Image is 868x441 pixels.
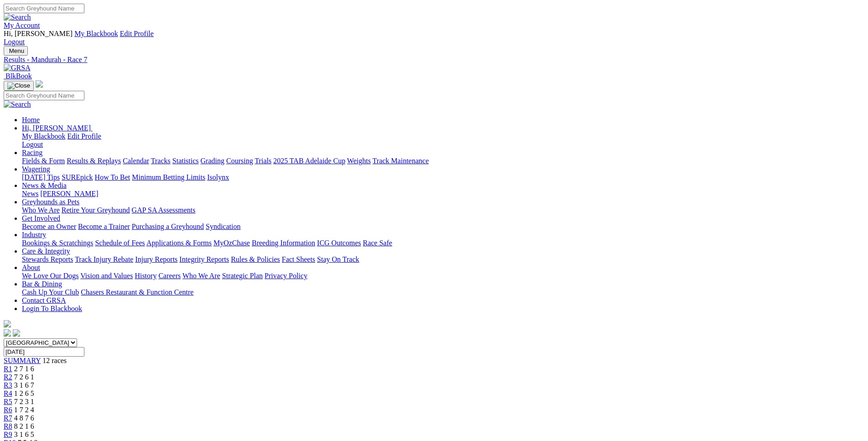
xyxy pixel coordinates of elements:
[22,288,864,296] div: Bar & Dining
[62,173,93,181] a: SUREpick
[132,206,196,214] a: GAP SA Assessments
[22,190,38,197] a: News
[4,422,12,430] a: R8
[4,373,12,381] a: R2
[231,255,280,263] a: Rules & Policies
[4,389,12,397] a: R4
[13,329,20,337] img: twitter.svg
[14,431,34,438] span: 3 1 6 5
[22,190,864,198] div: News & Media
[36,80,43,88] img: logo-grsa-white.png
[4,406,12,414] a: R6
[182,272,220,280] a: Who We Are
[22,305,82,312] a: Login To Blackbook
[4,56,864,64] a: Results - Mandurah - Race 7
[4,46,28,56] button: Toggle navigation
[373,157,429,165] a: Track Maintenance
[22,173,60,181] a: [DATE] Tips
[123,157,149,165] a: Calendar
[22,116,40,124] a: Home
[132,223,204,230] a: Purchasing a Greyhound
[206,223,240,230] a: Syndication
[4,357,41,364] a: SUMMARY
[201,157,224,165] a: Grading
[62,206,130,214] a: Retire Your Greyhound
[252,239,315,247] a: Breeding Information
[22,288,79,296] a: Cash Up Your Club
[74,30,118,37] a: My Blackbook
[4,4,84,13] input: Search
[14,365,34,373] span: 2 7 1 6
[22,149,42,156] a: Racing
[22,272,864,280] div: About
[22,124,93,132] a: Hi, [PERSON_NAME]
[4,38,25,46] a: Logout
[22,272,78,280] a: We Love Our Dogs
[14,406,34,414] span: 1 7 2 4
[4,21,40,29] a: My Account
[22,173,864,182] div: Wagering
[22,214,60,222] a: Get Involved
[14,414,34,422] span: 4 8 7 6
[5,72,32,80] span: BlkBook
[4,329,11,337] img: facebook.svg
[4,398,12,405] a: R5
[22,198,79,206] a: Greyhounds as Pets
[95,239,145,247] a: Schedule of Fees
[22,247,70,255] a: Care & Integrity
[4,431,12,438] span: R9
[22,264,40,271] a: About
[14,422,34,430] span: 8 2 1 6
[4,72,32,80] a: BlkBook
[132,173,205,181] a: Minimum Betting Limits
[135,255,177,263] a: Injury Reports
[22,124,91,132] span: Hi, [PERSON_NAME]
[4,381,12,389] a: R3
[4,365,12,373] a: R1
[75,255,133,263] a: Track Injury Rebate
[4,30,73,37] span: Hi, [PERSON_NAME]
[347,157,371,165] a: Weights
[22,132,864,149] div: Hi, [PERSON_NAME]
[4,30,864,46] div: My Account
[14,398,34,405] span: 7 2 3 1
[80,272,133,280] a: Vision and Values
[95,173,130,181] a: How To Bet
[78,223,130,230] a: Become a Trainer
[4,100,31,109] img: Search
[4,414,12,422] a: R7
[4,64,31,72] img: GRSA
[22,206,864,214] div: Greyhounds as Pets
[14,373,34,381] span: 7 2 6 1
[68,132,101,140] a: Edit Profile
[22,140,43,148] a: Logout
[7,82,30,89] img: Close
[22,182,67,189] a: News & Media
[14,381,34,389] span: 3 1 6 7
[4,320,11,327] img: logo-grsa-white.png
[146,239,212,247] a: Applications & Forms
[158,272,181,280] a: Careers
[22,132,66,140] a: My Blackbook
[317,239,361,247] a: ICG Outcomes
[9,47,24,54] span: Menu
[22,165,50,173] a: Wagering
[226,157,253,165] a: Coursing
[22,239,93,247] a: Bookings & Scratchings
[81,288,193,296] a: Chasers Restaurant & Function Centre
[4,81,34,91] button: Toggle navigation
[207,173,229,181] a: Isolynx
[22,223,76,230] a: Become an Owner
[135,272,156,280] a: History
[22,255,73,263] a: Stewards Reports
[22,206,60,214] a: Who We Are
[22,296,66,304] a: Contact GRSA
[67,157,121,165] a: Results & Replays
[317,255,359,263] a: Stay On Track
